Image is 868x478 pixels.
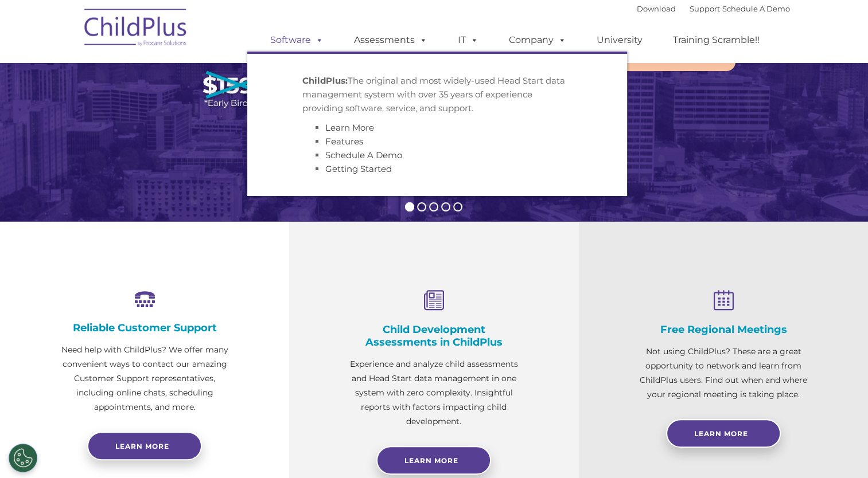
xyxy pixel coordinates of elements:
[585,29,654,52] a: University
[159,76,194,84] span: Last name
[79,1,193,58] img: ChildPlus by Procare Solutions
[347,357,521,429] p: Experience and analyze child assessments and Head Start data management in one system with zero c...
[115,442,169,450] span: Learn more
[159,123,208,131] span: Phone number
[636,344,811,402] p: Not using ChildPlus? These are a great opportunity to network and learn from ChildPlus users. Fin...
[404,456,458,465] span: Learn More
[325,150,402,160] a: Schedule A Demo
[325,122,374,133] a: Learn More
[325,163,392,174] a: Getting Started
[446,29,490,52] a: IT
[302,74,572,115] p: The original and most widely-used Head Start data management system with over 35 years of experie...
[690,4,720,13] a: Support
[302,75,348,86] strong: ChildPlus:
[376,446,491,475] a: Learn More
[636,323,811,336] h4: Free Regional Meetings
[325,136,363,147] a: Features
[87,432,202,460] a: Learn more
[637,4,790,13] font: |
[259,29,335,52] a: Software
[637,4,676,13] a: Download
[666,419,781,448] a: Learn More
[694,429,748,438] span: Learn More
[57,343,232,414] p: Need help with ChildPlus? We offer many convenient ways to contact our amazing Customer Support r...
[347,323,521,348] h4: Child Development Assessments in ChildPlus
[497,29,578,52] a: Company
[661,29,771,52] a: Training Scramble!!
[722,4,790,13] a: Schedule A Demo
[9,444,37,472] button: Cookies Settings
[57,322,232,334] h4: Reliable Customer Support
[342,29,439,52] a: Assessments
